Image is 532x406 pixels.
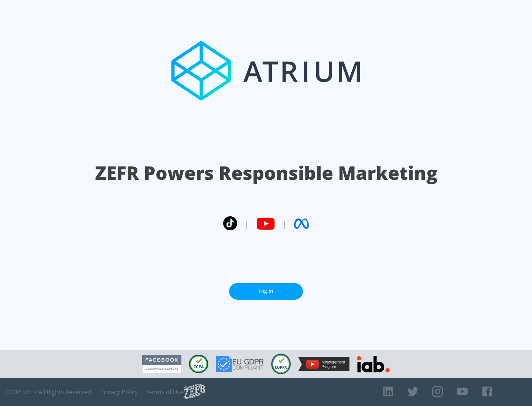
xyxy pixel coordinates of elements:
a: Terms of Use [147,388,184,396]
span: | [282,218,287,229]
span: © 2025 ZEFR All Rights Reserved [6,388,91,396]
h1: ZEFR Powers Responsible Marketing [95,160,437,186]
a: Log In [229,283,303,300]
img: Facebook Marketing Partner [142,355,181,374]
img: COPPA Compliant [271,354,291,374]
img: IAB [357,356,390,372]
img: GDPR Compliant [216,356,264,372]
a: Privacy Policy [100,388,138,396]
span: | [245,218,249,229]
img: YouTube Measurement Program [298,357,349,371]
img: CCPA Compliant [189,355,208,373]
